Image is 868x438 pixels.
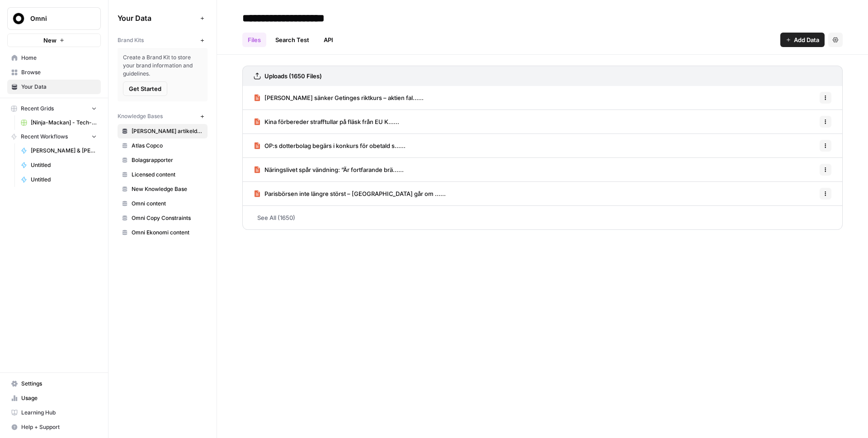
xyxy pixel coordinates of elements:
button: New [7,33,101,47]
a: Settings [7,376,101,391]
span: Brand Kits [118,36,144,44]
a: Untitled [17,172,101,187]
a: Search Test [270,33,315,47]
a: Browse [7,65,101,80]
span: Settings [21,380,97,388]
a: Learning Hub [7,405,101,420]
span: [Ninja-Mackan] - Tech-kategoriseraren Grid [31,119,97,127]
a: [Ninja-Mackan] - Tech-kategoriseraren Grid [17,115,101,130]
span: Your Data [21,83,97,91]
span: Recent Grids [21,105,54,113]
a: Usage [7,391,101,405]
span: Omni Ekonomi content [132,229,203,237]
a: Files [242,33,266,47]
a: New Knowledge Base [118,182,208,196]
a: Untitled [17,158,101,172]
a: Atlas Copco [118,138,208,153]
a: [PERSON_NAME] artikeldatabas [118,124,208,138]
span: Parisbörsen inte längre störst – [GEOGRAPHIC_DATA] går om ...... [264,189,446,198]
button: Workspace: Omni [7,7,101,30]
span: Recent Workflows [21,133,68,141]
button: Help + Support [7,420,101,434]
span: Bolagsrapporter [132,156,203,164]
img: Omni Logo [10,10,27,27]
span: Atlas Copco [132,142,203,150]
h3: Uploads (1650 Files) [264,71,322,81]
button: Recent Grids [7,102,101,115]
button: Add Data [780,33,825,47]
a: Omni Ekonomi content [118,225,208,240]
button: Get Started [123,81,167,96]
a: API [318,33,339,47]
span: Create a Brand Kit to store your brand information and guidelines. [123,53,202,78]
span: Untitled [31,176,97,184]
span: Add Data [794,35,819,44]
a: OP:s dotterbolag begärs i konkurs för obetald s...... [254,134,406,157]
a: Uploads (1650 Files) [254,66,322,86]
span: OP:s dotterbolag begärs i konkurs för obetald s...... [264,141,406,150]
a: Kina förbereder strafftullar på fläsk från EU K...... [254,110,399,133]
span: Näringslivet spår vändning: ”Är fortfarande brä...... [264,165,404,174]
a: Omni Copy Constraints [118,211,208,225]
span: Help + Support [21,423,97,431]
span: New [43,36,57,45]
a: Licensed content [118,167,208,182]
a: [PERSON_NAME] sänker Getinges riktkurs – aktien fal...... [254,86,424,109]
a: Your Data [7,80,101,94]
span: Licensed content [132,171,203,179]
a: Näringslivet spår vändning: ”Är fortfarande brä...... [254,158,404,181]
button: Recent Workflows [7,130,101,143]
a: Home [7,51,101,65]
span: New Knowledge Base [132,185,203,193]
span: [PERSON_NAME] sänker Getinges riktkurs – aktien fal...... [264,93,424,102]
span: [PERSON_NAME] artikeldatabas [132,127,203,135]
span: Your Data [118,13,197,24]
span: Get Started [129,84,161,93]
a: [PERSON_NAME] & [PERSON_NAME] Podcast (url) [17,143,101,158]
span: Home [21,54,97,62]
span: Omni content [132,200,203,208]
span: Usage [21,394,97,402]
a: Parisbörsen inte längre störst – [GEOGRAPHIC_DATA] går om ...... [254,182,446,205]
span: [PERSON_NAME] & [PERSON_NAME] Podcast (url) [31,147,97,155]
span: Omni Copy Constraints [132,214,203,222]
span: Learning Hub [21,409,97,417]
span: Omni [30,14,85,23]
span: Knowledge Bases [118,112,163,120]
a: Bolagsrapporter [118,153,208,167]
a: Omni content [118,196,208,211]
span: Kina förbereder strafftullar på fläsk från EU K...... [264,117,399,126]
a: See All (1650) [242,206,843,229]
span: Browse [21,68,97,76]
span: Untitled [31,161,97,169]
